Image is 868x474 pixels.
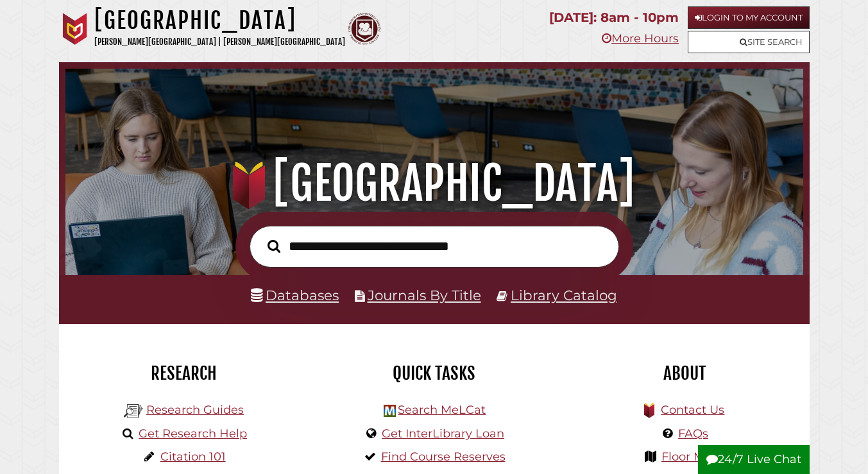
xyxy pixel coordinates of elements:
[261,236,287,256] button: Search
[661,403,724,417] a: Contact Us
[94,6,345,35] h1: [GEOGRAPHIC_DATA]
[511,287,617,303] a: Library Catalog
[251,287,339,303] a: Databases
[69,362,300,384] h2: Research
[384,405,396,417] img: Hekman Library Logo
[661,450,725,464] a: Floor Maps
[382,427,504,441] a: Get InterLibrary Loan
[124,402,143,421] img: Hekman Library Logo
[348,13,380,45] img: Calvin Theological Seminary
[139,427,247,441] a: Get Research Help
[268,239,280,253] i: Search
[602,31,679,46] a: More Hours
[59,13,91,45] img: Calvin University
[398,403,486,417] a: Search MeLCat
[549,6,679,29] p: [DATE]: 8am - 10pm
[688,31,810,53] a: Site Search
[94,35,345,49] p: [PERSON_NAME][GEOGRAPHIC_DATA] | [PERSON_NAME][GEOGRAPHIC_DATA]
[688,6,810,29] a: Login to My Account
[678,427,708,441] a: FAQs
[381,450,506,464] a: Find Course Reserves
[160,450,226,464] a: Citation 101
[368,287,481,303] a: Journals By Title
[146,403,244,417] a: Research Guides
[569,362,800,384] h2: About
[78,155,790,212] h1: [GEOGRAPHIC_DATA]
[319,362,550,384] h2: Quick Tasks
